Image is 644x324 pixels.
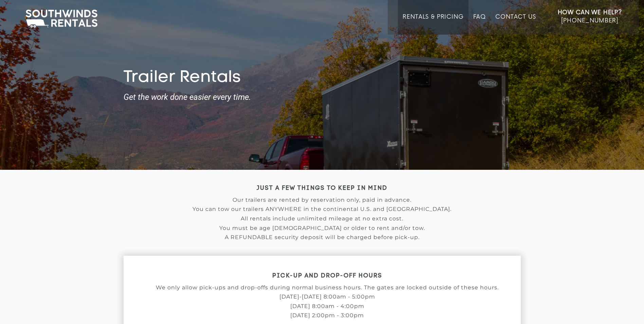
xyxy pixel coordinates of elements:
[558,8,622,30] a: How Can We Help? [PHONE_NUMBER]
[124,285,531,291] p: We only allow pick-ups and drop-offs during normal business hours. The gates are locked outside o...
[495,14,536,35] a: Contact Us
[124,234,521,240] p: A REFUNDABLE security deposit will be charged before pick-up.
[22,8,101,29] img: Southwinds Rentals Logo
[257,185,387,191] strong: JUST A FEW THINGS TO KEEP IN MIND
[124,312,531,319] p: [DATE] 2:00pm - 3:00pm
[272,273,382,279] strong: PICK-UP AND DROP-OFF HOURS
[124,216,521,222] p: All rentals include unlimited mileage at no extra cost.
[124,197,521,203] p: Our trailers are rented by reservation only, paid in advance.
[124,93,521,102] strong: Get the work done easier every time.
[561,17,618,24] span: [PHONE_NUMBER]
[124,206,521,212] p: You can tow our trailers ANYWHERE in the continental U.S. and [GEOGRAPHIC_DATA].
[124,68,521,88] h1: Trailer Rentals
[558,9,622,16] strong: How Can We Help?
[473,14,486,35] a: FAQ
[124,225,521,231] p: You must be age [DEMOGRAPHIC_DATA] or older to rent and/or tow.
[124,294,531,300] p: [DATE]-[DATE] 8:00am - 5:00pm
[124,303,531,309] p: [DATE] 8:00am - 4:00pm
[403,14,463,35] a: Rentals & Pricing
